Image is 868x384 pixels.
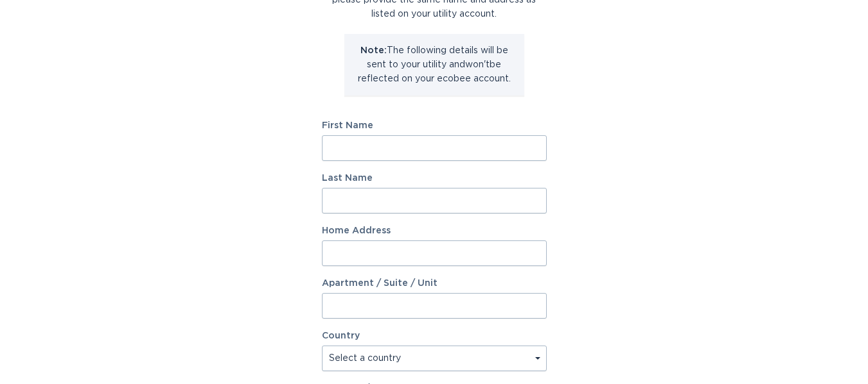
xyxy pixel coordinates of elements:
[360,46,387,55] strong: Note:
[322,226,547,235] label: Home Address
[354,44,515,86] p: The following details will be sent to your utility and won't be reflected on your ecobee account.
[322,279,547,288] label: Apartment / Suite / Unit
[322,174,547,183] label: Last Name
[322,331,360,340] label: Country
[322,121,547,130] label: First Name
